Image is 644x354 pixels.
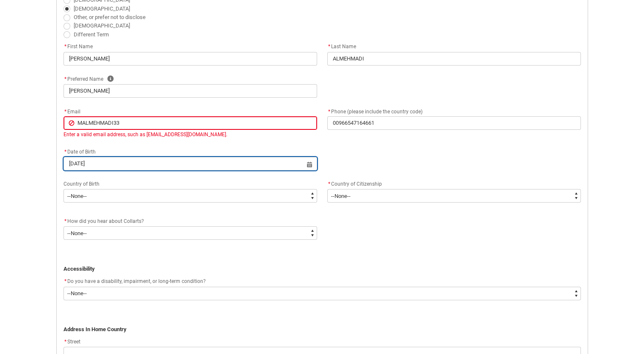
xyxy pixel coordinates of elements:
span: [DEMOGRAPHIC_DATA] [74,5,130,12]
abbr: required [328,44,330,49]
abbr: required [328,109,330,115]
span: Other, or prefer not to disclose [74,14,146,20]
span: Country of Birth [64,181,100,187]
span: Date of Birth [64,149,96,155]
label: Email [64,106,84,115]
abbr: required [64,149,66,155]
span: Last Name [327,44,356,49]
strong: Accessibility [64,266,95,272]
abbr: required [64,278,66,284]
abbr: required [64,44,66,49]
div: Enter a valid email address, such as [EMAIL_ADDRESS][DOMAIN_NAME]. [64,131,317,138]
abbr: required [328,181,330,187]
span: First Name [64,44,93,49]
span: Do you have a disability, impairment, or long-term condition? [67,278,206,284]
abbr: required [64,109,66,115]
strong: Address In Home Country [64,326,127,332]
abbr: required [64,218,66,224]
span: Country of Citizenship [331,181,382,187]
label: Phone (please include the country code) [327,106,426,115]
abbr: required [64,339,66,345]
span: Different Term [74,31,109,38]
input: you@example.com [64,116,317,130]
span: [DEMOGRAPHIC_DATA] [74,22,130,29]
abbr: required [64,76,66,82]
span: How did you hear about Collarts? [67,218,144,224]
span: Preferred Name [64,76,103,82]
input: +61 400 000 000 [327,116,581,130]
span: Street [64,339,80,345]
